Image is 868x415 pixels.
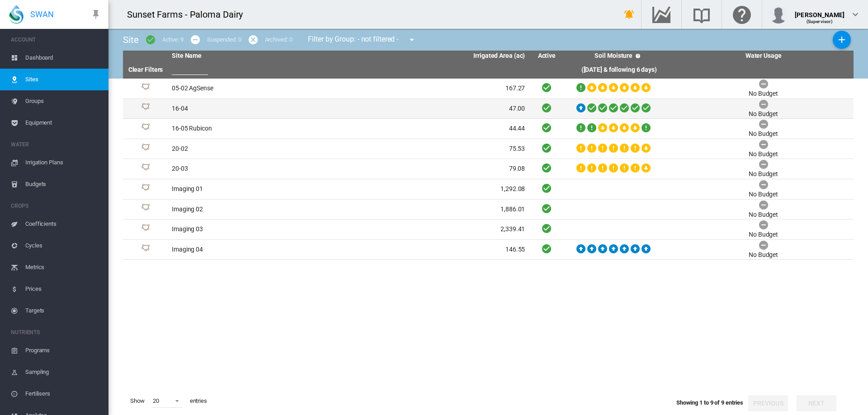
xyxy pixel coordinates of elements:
button: Next [797,395,836,411]
img: 1.svg [140,204,151,214]
div: Active: 9 [162,36,184,44]
md-icon: icon-checkbox-marked-circle [145,34,156,45]
div: No Budget [749,170,778,179]
md-icon: icon-menu-down [406,34,417,45]
td: 16-04 [168,99,349,119]
td: 75.53 [349,139,529,159]
md-icon: icon-minus-circle [190,34,201,45]
span: NUTRIENTS [11,325,101,340]
img: 1.svg [140,163,151,174]
td: Imaging 01 [168,179,349,199]
div: No Budget [749,130,778,139]
span: Site [123,34,139,45]
span: Show [127,393,148,409]
md-icon: Search the knowledge base [691,9,712,20]
span: Showing 1 to 9 of 9 entries [676,399,743,406]
button: icon-menu-down [403,31,421,49]
md-icon: icon-pin [90,9,101,20]
span: Equipment [25,112,101,134]
div: Site Id: 31727 [127,144,165,154]
div: Filter by Group: - not filtered - [301,31,424,49]
span: (Supervisor) [807,19,833,24]
div: No Budget [749,210,778,219]
span: Fertilisers [25,383,101,405]
span: Targets [25,300,101,322]
button: icon-bell-ring [620,5,638,23]
md-icon: icon-plus [836,34,847,45]
div: Sunset Farms - Paloma Dairy [127,8,251,21]
tr: Site Id: 32814 16-04 47.00 No Budget [123,99,854,119]
td: 20-03 [168,159,349,179]
tr: Site Id: 35401 Imaging 03 2,339.41 No Budget [123,219,854,240]
span: Dashboard [25,47,101,69]
img: 1.svg [140,184,151,195]
div: No Budget [749,110,778,119]
img: 1.svg [140,83,151,94]
div: No Budget [749,89,778,98]
tr: Site Id: 35399 Imaging 01 1,292.08 No Budget [123,179,854,200]
span: SWAN [30,9,54,20]
div: Site Id: 31729 [127,163,165,174]
img: 1.svg [140,224,151,235]
div: Archived: 0 [265,36,292,44]
td: Imaging 02 [168,200,349,219]
span: Sites [25,69,101,90]
div: Site Id: 31725 [127,123,165,134]
tr: Site Id: 35400 Imaging 02 1,886.01 No Budget [123,200,854,220]
td: 146.55 [349,240,529,260]
th: Site Name [168,51,349,61]
img: profile.jpg [769,5,788,23]
td: Imaging 03 [168,219,349,239]
div: Site Id: 35401 [127,224,165,235]
tr: Site Id: 31724 05-02 AgSense 167.27 No Budget [123,79,854,99]
md-icon: Click here for help [731,9,753,20]
button: Previous [748,395,788,411]
img: SWAN-Landscape-Logo-Colour-drop.png [9,5,24,24]
md-icon: icon-cancel [248,34,259,45]
span: Programs [25,340,101,361]
span: Coefficients [25,213,101,235]
tr: Site Id: 31727 20-02 75.53 No Budget [123,139,854,159]
td: 05-02 AgSense [168,79,349,98]
td: 20-02 [168,139,349,159]
span: CROPS [11,199,101,213]
div: Site Id: 31722 [127,244,165,255]
span: Cycles [25,235,101,256]
div: No Budget [749,230,778,239]
td: 2,339.41 [349,219,529,239]
div: Site Id: 35400 [127,204,165,214]
div: No Budget [749,190,778,199]
div: Suspended: 0 [207,36,241,44]
img: 1.svg [140,123,151,134]
td: 16-05 Rubicon [168,119,349,139]
div: Site Id: 35399 [127,184,165,195]
span: entries [186,393,211,409]
div: Site Id: 31724 [127,83,165,94]
td: 44.44 [349,119,529,139]
td: 167.27 [349,79,529,98]
th: Soil Moisture [565,51,673,61]
span: WATER [11,137,101,152]
td: 1,292.08 [349,179,529,199]
span: ACCOUNT [11,33,101,47]
div: No Budget [749,251,778,260]
th: Water Usage [673,51,854,61]
td: 1,886.01 [349,200,529,219]
div: No Budget [749,150,778,159]
td: 79.08 [349,159,529,179]
div: [PERSON_NAME] [795,7,844,16]
button: Add New Site, define start date [833,31,851,49]
img: 1.svg [140,144,151,154]
span: Prices [25,278,101,300]
span: Groups [25,90,101,112]
tr: Site Id: 31725 16-05 Rubicon 44.44 No Budget [123,119,854,139]
tr: Site Id: 31722 Imaging 04 146.55 No Budget [123,240,854,260]
span: Metrics [25,256,101,278]
div: Site Id: 32814 [127,103,165,114]
span: Sampling [25,361,101,383]
img: 1.svg [140,103,151,114]
md-icon: icon-bell-ring [624,9,635,20]
md-icon: icon-chevron-down [850,9,861,20]
th: Active [528,51,565,61]
tr: Site Id: 31729 20-03 79.08 No Budget [123,159,854,179]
